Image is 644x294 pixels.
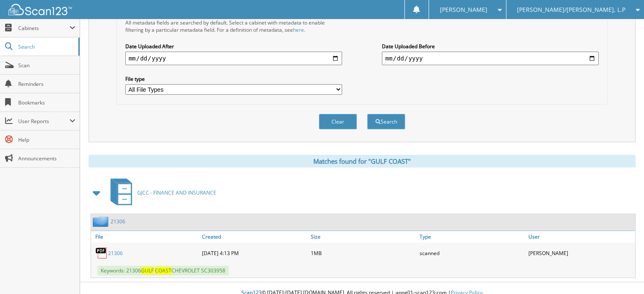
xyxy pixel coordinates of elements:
[97,266,229,275] span: Keywords: 21306 CHEVROLET SC303958
[200,231,309,242] a: Created
[18,99,75,106] span: Bookmarks
[125,75,342,82] label: File type
[125,52,342,65] input: start
[137,189,216,196] span: GJCC - FINANCE AND INSURANCE
[309,245,417,261] div: 1MB
[382,52,599,65] input: end
[439,7,487,12] span: [PERSON_NAME]
[18,155,75,162] span: Announcements
[200,245,309,261] div: [DATE] 4:13 PM
[105,176,216,209] a: GJCC - FINANCE AND INSURANCE
[18,25,69,32] span: Cabinets
[319,114,357,129] button: Clear
[111,218,125,225] a: 21306
[155,267,171,274] span: COAST
[18,136,75,143] span: Help
[125,43,342,50] label: Date Uploaded After
[18,80,75,88] span: Reminders
[8,4,72,15] img: scan123-logo-white.svg
[293,26,304,33] a: here
[18,43,74,50] span: Search
[95,247,108,259] img: PDF.png
[18,62,75,69] span: Scan
[417,231,526,242] a: Type
[141,267,154,274] span: GULF
[526,245,635,261] div: [PERSON_NAME]
[367,114,405,129] button: Search
[91,231,200,242] a: File
[417,245,526,261] div: scanned
[526,231,635,242] a: User
[18,118,69,125] span: User Reports
[125,19,342,33] div: All metadata fields are searched by default. Select a cabinet with metadata to enable filtering b...
[309,231,417,242] a: Size
[88,155,636,168] div: Matches found for "GULF COAST"
[93,216,111,227] img: folder2.png
[382,43,599,50] label: Date Uploaded Before
[517,7,625,12] span: [PERSON_NAME]/[PERSON_NAME], L.P
[108,250,123,257] a: 21306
